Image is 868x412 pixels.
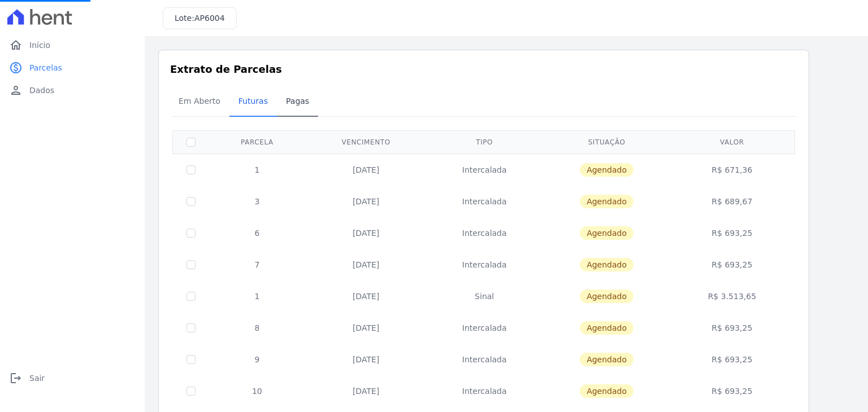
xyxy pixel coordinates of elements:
[232,90,275,112] span: Futuras
[209,186,305,217] td: 3
[172,90,227,112] span: Em Aberto
[305,154,427,186] td: [DATE]
[170,87,229,117] a: Em Aberto
[229,87,277,117] a: Futuras
[170,62,797,77] h3: Extrato de Parcelas
[671,280,792,312] td: R$ 3.513,65
[580,226,633,240] span: Agendado
[305,249,427,280] td: [DATE]
[29,85,54,96] span: Dados
[9,61,23,74] i: paid
[5,34,140,56] a: homeInício
[175,12,225,24] h3: Lote:
[29,62,62,73] span: Parcelas
[580,195,633,208] span: Agendado
[427,249,541,280] td: Intercalada
[671,186,792,217] td: R$ 689,67
[580,163,633,177] span: Agendado
[29,372,45,384] span: Sair
[305,130,427,154] th: Vencimento
[580,258,633,271] span: Agendado
[209,249,305,280] td: 7
[671,217,792,249] td: R$ 693,25
[5,367,140,389] a: logoutSair
[9,371,23,385] i: logout
[9,84,23,97] i: person
[671,154,792,186] td: R$ 671,36
[209,280,305,312] td: 1
[209,344,305,375] td: 9
[580,353,633,366] span: Agendado
[427,217,541,249] td: Intercalada
[9,38,23,52] i: home
[427,186,541,217] td: Intercalada
[671,344,792,375] td: R$ 693,25
[427,154,541,186] td: Intercalada
[671,312,792,344] td: R$ 693,25
[427,280,541,312] td: Sinal
[305,280,427,312] td: [DATE]
[542,130,671,154] th: Situação
[209,154,305,186] td: 1
[580,384,633,398] span: Agendado
[305,217,427,249] td: [DATE]
[29,40,50,51] span: Início
[209,217,305,249] td: 6
[580,321,633,335] span: Agendado
[305,375,427,407] td: [DATE]
[427,344,541,375] td: Intercalada
[209,130,305,154] th: Parcela
[305,312,427,344] td: [DATE]
[209,375,305,407] td: 10
[671,375,792,407] td: R$ 693,25
[580,290,633,303] span: Agendado
[671,249,792,280] td: R$ 693,25
[5,79,140,102] a: personDados
[305,344,427,375] td: [DATE]
[427,375,541,407] td: Intercalada
[277,87,318,117] a: Pagas
[671,130,792,154] th: Valor
[427,312,541,344] td: Intercalada
[194,14,225,23] span: AP6004
[427,130,541,154] th: Tipo
[279,90,316,112] span: Pagas
[209,312,305,344] td: 8
[5,56,140,79] a: paidParcelas
[305,186,427,217] td: [DATE]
